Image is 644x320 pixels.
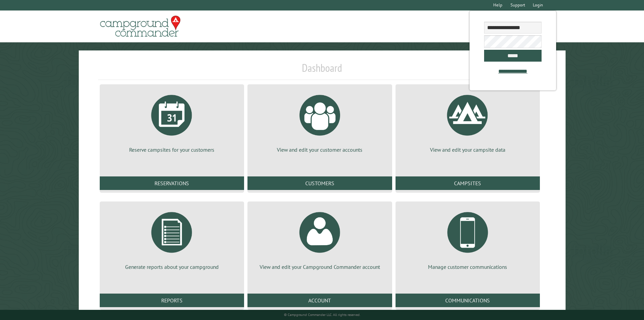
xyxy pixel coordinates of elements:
p: Generate reports about your campground [108,263,236,271]
a: Reserve campsites for your customers [108,90,236,153]
a: Reports [100,294,244,307]
a: View and edit your customer accounts [256,90,384,153]
a: Manage customer communications [404,207,532,271]
a: View and edit your Campground Commander account [256,207,384,271]
h1: Dashboard [98,61,546,80]
a: View and edit your campsite data [404,90,532,153]
a: Account [247,294,392,307]
p: View and edit your campsite data [404,146,532,153]
img: Campground Commander [98,13,183,40]
p: Reserve campsites for your customers [108,146,236,153]
p: View and edit your customer accounts [256,146,384,153]
p: View and edit your Campground Commander account [256,263,384,271]
p: Manage customer communications [404,263,532,271]
a: Reservations [100,176,244,190]
a: Generate reports about your campground [108,207,236,271]
small: © Campground Commander LLC. All rights reserved. [284,313,360,317]
a: Communications [396,294,540,307]
a: Customers [247,176,392,190]
a: Campsites [396,176,540,190]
